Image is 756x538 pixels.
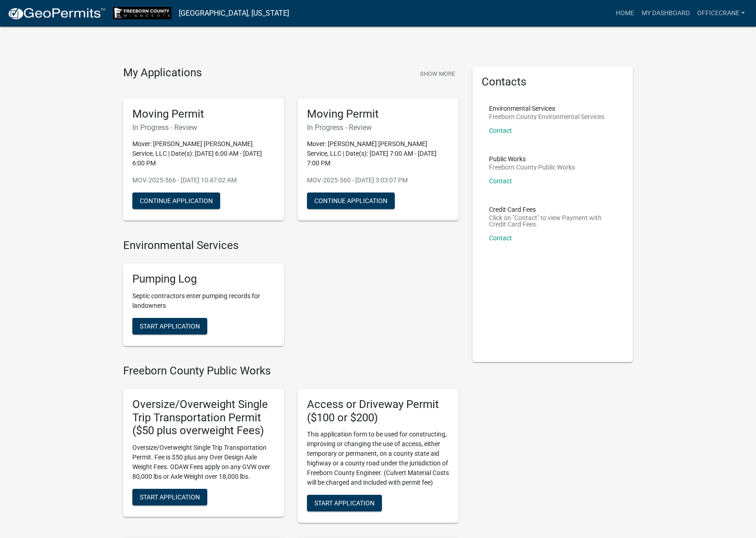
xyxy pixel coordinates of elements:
p: MOV-2025-560 - [DATE] 3:03:07 PM [307,176,449,185]
button: Continue Application [307,193,395,209]
h4: Freeborn County Public Works [123,364,459,378]
p: This application form to be used for constructing, improving or changing the use of access, eithe... [307,430,449,487]
span: Start Application [140,493,200,501]
h5: Contacts [482,75,624,89]
p: Public Works [489,156,575,162]
p: Environmental Services [489,105,604,112]
h6: In Progress - Review [132,123,275,132]
p: Septic contractors enter pumping records for landowners [132,291,275,311]
img: Freeborn County, Minnesota [113,7,171,19]
a: officecrane [693,5,749,22]
button: Start Application [132,489,207,505]
p: Freeborn County Public Works [489,164,575,170]
span: Start Application [140,323,200,330]
h5: Moving Permit [132,108,275,121]
button: Show More [416,66,459,81]
p: Click on "Contact" to view Payment with Credit Card Fees. [489,215,617,227]
button: Continue Application [132,193,220,209]
h4: Environmental Services [123,239,459,252]
h5: Moving Permit [307,108,449,121]
button: Start Application [307,495,382,511]
h5: Pumping Log [132,272,275,286]
a: Home [612,5,638,22]
h6: In Progress - Review [307,123,449,132]
h4: My Applications [123,66,202,80]
h5: Oversize/Overweight Single Trip Transportation Permit ($50 plus overweight Fees) [132,398,275,437]
span: Start Application [314,499,375,507]
a: My Dashboard [638,5,693,22]
a: Contact [489,127,512,134]
a: Contact [489,234,512,242]
p: Credit Card Fees [489,206,617,213]
p: Freeborn County Environmental Services [489,113,604,120]
button: Start Application [132,318,207,334]
p: Oversize/Overweight Single Trip Transportation Permit. Fee is $50 plus any Over Design Axle Weigh... [132,443,275,481]
p: Mover: [PERSON_NAME] [PERSON_NAME] Service, LLC | Date(s): [DATE] 7:00 AM - [DATE] 7:00 PM [307,139,449,168]
p: MOV-2025-566 - [DATE] 10:47:02 AM [132,176,275,185]
p: Mover: [PERSON_NAME] [PERSON_NAME] Service, LLC | Date(s): [DATE] 6:00 AM - [DATE] 6:00 PM [132,139,275,168]
h5: Access or Driveway Permit ($100 or $200) [307,398,449,425]
a: [GEOGRAPHIC_DATA], [US_STATE] [179,6,289,21]
a: Contact [489,177,512,185]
